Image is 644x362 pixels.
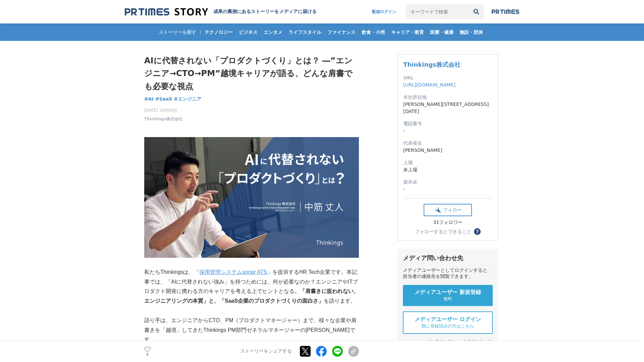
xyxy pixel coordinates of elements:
span: メディアユーザー 新規登録 [415,289,481,296]
a: Thinkings株式会社 [144,116,182,122]
h2: 成果の裏側にあるストーリーをメディアに届ける [213,9,317,15]
span: 無料 [443,296,452,302]
dd: - [403,186,492,193]
a: ファイナンス [325,23,358,41]
span: 医療・健康 [427,29,456,35]
span: メディアユーザー ログイン [415,316,481,323]
a: 成果の裏側にあるストーリーをメディアに届ける 成果の裏側にあるストーリーをメディアに届ける [125,7,317,16]
span: ビジネス [236,29,260,35]
a: [URL][DOMAIN_NAME] [403,82,455,87]
span: ファイナンス [325,29,358,35]
dd: [PERSON_NAME] [403,147,492,154]
span: #SaaS [155,96,172,102]
p: 語り手は、エンジニアからCTO、PM（プロダクトマネージャー）まで、様々な企業や肩書きを「越境」してきたThinkings PM部門ゼネラルマネージャーの[PERSON_NAME]です。 [144,316,359,345]
a: 医療・健康 [427,23,456,41]
a: ライフスタイル [286,23,324,41]
a: 採用管理システムsonar ATS [199,269,267,275]
dt: 上場 [403,159,492,166]
dt: 本社所在地 [403,94,492,101]
a: メディアユーザー 新規登録 無料 [403,285,493,306]
button: フォロー [424,204,472,216]
dt: 代表者名 [403,140,492,147]
a: キャリア・教育 [388,23,427,41]
a: #AI [144,96,154,103]
a: Thinkings株式会社 [403,61,461,68]
input: キーワードで検索 [406,4,469,19]
span: 施設・団体 [457,29,486,35]
span: テクノロジー [202,29,235,35]
a: エンタメ [261,23,285,41]
p: ストーリーをシェアする [240,349,292,355]
span: 飲食・小売 [359,29,388,35]
p: 6 [144,353,151,356]
button: 検索 [469,4,484,19]
a: テクノロジー [202,23,235,41]
img: prtimes [492,9,519,14]
a: ビジネス [236,23,260,41]
p: 私たちThinkingsは、「 」を提供するHR Tech企業です。本記事では、「AIに代替されない強み」を持つためには、何が必要なのか？エンジニアやITプロダクト開発に携わる方のキャリアを考え... [144,267,359,306]
a: #エンジニア [174,96,201,103]
dd: - [403,127,492,134]
a: 飲食・小売 [359,23,388,41]
div: 31フォロワー [424,220,472,226]
span: 既に登録済みの方はこちら [422,323,474,329]
a: メディアユーザー ログイン 既に登録済みの方はこちら [403,311,493,334]
img: thumbnail_9e7d8db0-6b7c-11f0-9d81-91bbf0cabdf8.png [144,137,359,258]
span: #AI [144,96,154,102]
span: [DATE] 10時00分 [144,107,182,113]
dt: 資本金 [403,179,492,186]
span: ？ [475,229,480,234]
span: エンタメ [261,29,285,35]
a: 施設・団体 [457,23,486,41]
dt: URL [403,74,492,81]
span: #エンジニア [174,96,201,102]
span: ライフスタイル [286,29,324,35]
button: ？ [474,228,481,235]
dt: 電話番号 [403,120,492,127]
div: メディアユーザーとしてログインすると、担当者の連絡先を閲覧できます。 [403,267,493,280]
img: 成果の裏側にあるストーリーをメディアに届ける [125,7,208,16]
a: #SaaS [155,96,172,103]
div: メディア問い合わせ先 [403,254,493,262]
a: 配信ログイン [365,4,403,19]
div: フォローするとできること [415,229,471,234]
h1: AIに代替されない「プロダクトづくり」とは？ ―”エンジニア→CTO→PM”越境キャリアが語る、どんな肩書でも必要な視点 [144,54,359,93]
span: キャリア・教育 [388,29,427,35]
dd: [PERSON_NAME][STREET_ADDRESS][DATE] [403,101,492,115]
dd: 未上場 [403,166,492,173]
